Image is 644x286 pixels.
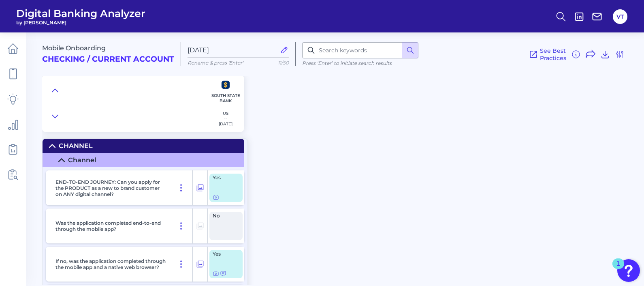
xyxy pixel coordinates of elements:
input: Search keywords [302,42,418,58]
p: US [219,111,232,116]
span: See Best Practices [540,47,566,62]
p: Press ‘Enter’ to initiate search results [302,60,418,66]
p: If no, was the application completed through the mobile app and a native web browser? [55,258,166,270]
a: See Best Practices [529,47,566,62]
span: 11/50 [278,60,289,66]
summary: Channel [43,139,244,153]
button: VT [613,9,627,24]
p: END-TO-END JOURNEY: Can you apply for the PRODUCT as a new to brand customer on ANY digital channel? [55,179,166,197]
div: 1 [616,264,620,274]
span: Mobile Onboarding [42,44,106,52]
div: Channel [59,142,93,150]
p: South State Bank [211,93,241,103]
p: Rename & press 'Enter' [188,60,289,66]
h2: Checking / Current Account [42,55,174,64]
summary: Channel [43,153,244,167]
span: Yes [213,175,235,180]
span: Yes [213,252,235,256]
span: by [PERSON_NAME] [16,19,145,26]
p: -- [219,116,232,121]
button: Open Resource Center, 1 new notification [617,259,640,282]
p: Was the application completed end-to-end through the mobile app? [55,220,166,232]
span: Digital Banking Analyzer [16,7,145,19]
div: Channel [68,156,96,164]
p: [DATE] [219,121,232,127]
span: No [213,213,235,218]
